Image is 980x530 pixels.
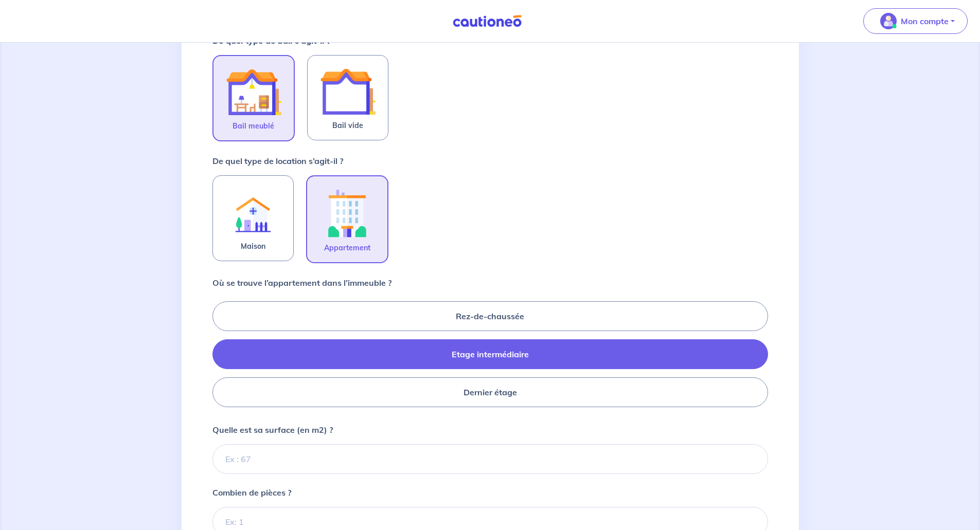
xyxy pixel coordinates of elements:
img: illu_empty_lease.svg [320,64,376,119]
img: illu_furnished_lease.svg [226,64,281,120]
span: Bail meublé [233,120,274,132]
span: Maison [241,240,265,252]
button: illu_account_valid_menu.svgMon compte [863,8,968,34]
label: Dernier étage [212,377,768,407]
img: illu_account_valid_menu.svg [880,13,897,29]
img: illu_rent.svg [225,184,281,240]
input: Ex : 67 [212,444,768,474]
p: Mon compte [901,15,949,27]
img: Cautioneo [449,15,526,28]
p: Combien de pièces ? [212,486,291,499]
p: De quel type de location s’agit-il ? [212,155,343,167]
p: Quelle est sa surface (en m2) ? [212,424,333,436]
label: Rez-de-chaussée [212,301,768,331]
span: Appartement [324,242,370,254]
label: Etage intermédiaire [212,339,768,369]
img: illu_apartment.svg [319,185,375,242]
span: Bail vide [332,119,363,132]
p: Où se trouve l’appartement dans l’immeuble ? [212,277,391,289]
